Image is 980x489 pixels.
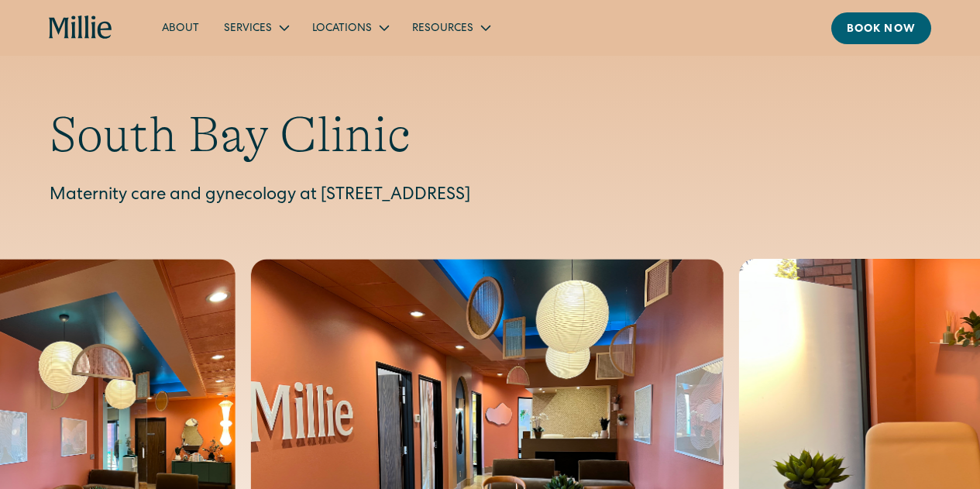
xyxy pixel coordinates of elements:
h1: South Bay Clinic [50,105,930,165]
a: About [150,15,211,40]
div: Resources [400,15,501,40]
div: Services [211,15,300,40]
div: Locations [300,15,400,40]
div: Services [224,21,272,37]
div: Book now [847,22,916,38]
div: Locations [312,21,372,37]
div: Resources [412,21,473,37]
a: home [49,15,112,40]
a: Book now [831,12,931,44]
p: Maternity care and gynecology at [STREET_ADDRESS] [50,184,930,209]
